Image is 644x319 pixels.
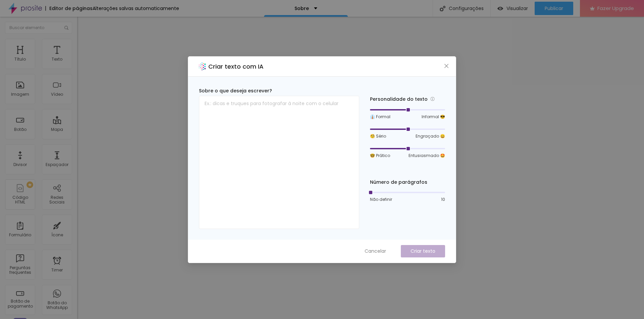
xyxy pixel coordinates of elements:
[7,299,33,309] div: Botão de pagamento
[5,22,72,34] input: Buscar elemento
[93,6,179,11] div: Alterações salvas automaticamente
[14,57,26,62] div: Título
[491,2,535,15] button: Visualizar
[370,179,445,186] div: Número de parágrafos
[443,62,450,69] button: Close
[51,233,63,237] div: Ícone
[597,5,634,11] span: Fazer Upgrade
[401,245,445,257] button: Criar texto
[9,233,31,237] div: Formulário
[199,87,359,94] div: Sobre o que deseja escrever?
[416,133,445,139] span: Engraçado 😄
[358,245,393,257] button: Cancelar
[7,195,33,205] div: Código HTML
[506,6,528,11] span: Visualizar
[44,195,70,205] div: Redes Sociais
[441,196,445,203] span: 10
[77,17,644,319] iframe: Editor
[51,127,63,132] div: Mapa
[7,265,33,275] div: Perguntas frequentes
[46,162,68,167] div: Espaçador
[45,6,93,11] div: Editor de páginas
[51,92,63,97] div: Vídeo
[370,95,445,103] div: Personalidade do texto
[208,62,264,71] h2: Criar texto com IA
[52,57,62,62] div: Texto
[294,6,309,11] p: Sobre
[365,248,386,255] span: Cancelar
[444,63,449,69] span: close
[44,301,70,310] div: Botão do WhatsApp
[545,6,563,11] span: Publicar
[51,268,63,272] div: Timer
[422,114,445,120] span: Informal 😎
[370,196,392,203] span: Não definir
[11,92,29,97] div: Imagem
[409,153,445,159] span: Entusiasmado 🤩
[14,127,26,132] div: Botão
[370,153,390,159] span: 🤓 Prático
[370,133,386,139] span: 🧐 Sério
[64,26,68,30] img: Icone
[440,6,445,11] img: Icone
[370,114,390,120] span: 👔 Formal
[497,6,503,11] img: view-1.svg
[535,2,573,15] button: Publicar
[13,162,27,167] div: Divisor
